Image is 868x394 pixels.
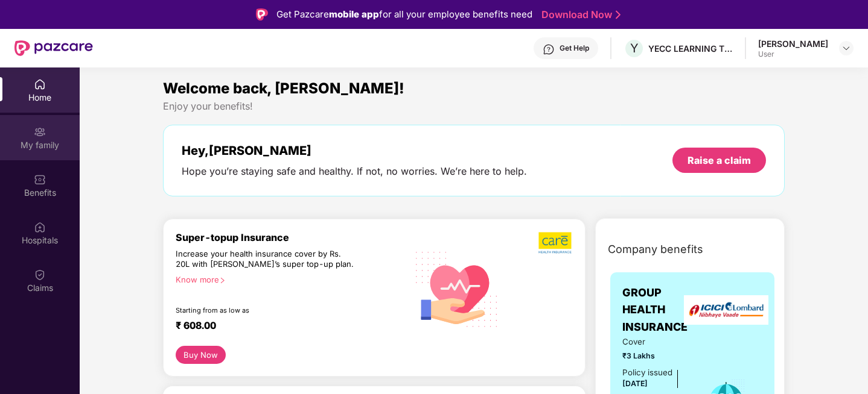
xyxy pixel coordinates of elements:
img: svg+xml;base64,PHN2ZyBpZD0iRHJvcGRvd24tMzJ4MzIiIHhtbG5zPSJodHRwOi8vd3d3LnczLm9yZy8yMDAwL3N2ZyIgd2... [841,43,851,53]
img: b5dec4f62d2307b9de63beb79f102df3.png [538,231,573,254]
img: svg+xml;base64,PHN2ZyBpZD0iSG9tZSIgeG1sbnM9Imh0dHA6Ly93d3cudzMub3JnLzIwMDAvc3ZnIiB3aWR0aD0iMjAiIG... [34,78,46,90]
span: Cover [622,336,691,348]
div: Hope you’re staying safe and healthy. If not, no worries. We’re here to help. [182,165,527,178]
a: Download Now [541,8,617,21]
img: svg+xml;base64,PHN2ZyBpZD0iSG9zcGl0YWxzIiB4bWxucz0iaHR0cDovL3d3dy53My5vcmcvMjAwMC9zdmciIHdpZHRoPS... [34,221,46,233]
span: ₹3 Lakhs [622,350,691,361]
div: Increase your health insurance cover by Rs. 20L with [PERSON_NAME]’s super top-up plan. [176,249,356,270]
span: [DATE] [622,379,648,388]
img: svg+xml;base64,PHN2ZyB4bWxucz0iaHR0cDovL3d3dy53My5vcmcvMjAwMC9zdmciIHhtbG5zOnhsaW5rPSJodHRwOi8vd3... [407,238,507,339]
div: [PERSON_NAME] [758,38,828,49]
div: Starting from as low as [176,306,356,314]
img: svg+xml;base64,PHN2ZyB3aWR0aD0iMjAiIGhlaWdodD0iMjAiIHZpZXdCb3g9IjAgMCAyMCAyMCIgZmlsbD0ibm9uZSIgeG... [34,126,46,138]
span: Company benefits [608,241,703,258]
div: Policy issued [622,366,672,379]
span: GROUP HEALTH INSURANCE [622,284,691,336]
img: svg+xml;base64,PHN2ZyBpZD0iSGVscC0zMngzMiIgeG1sbnM9Imh0dHA6Ly93d3cudzMub3JnLzIwMDAvc3ZnIiB3aWR0aD... [543,43,555,55]
img: svg+xml;base64,PHN2ZyBpZD0iQmVuZWZpdHMiIHhtbG5zPSJodHRwOi8vd3d3LnczLm9yZy8yMDAwL3N2ZyIgd2lkdGg9Ij... [34,174,46,186]
img: New Pazcare Logo [14,40,93,56]
button: Buy Now [176,346,226,364]
img: Logo [256,8,268,20]
img: Stroke [616,8,621,21]
div: ₹ 608.00 [176,319,395,334]
div: Get Help [560,43,589,53]
div: Hey, [PERSON_NAME] [182,143,527,158]
div: Enjoy your benefits! [163,100,785,113]
div: Raise a claim [688,154,751,167]
img: svg+xml;base64,PHN2ZyBpZD0iQ2xhaW0iIHhtbG5zPSJodHRwOi8vd3d3LnczLm9yZy8yMDAwL3N2ZyIgd2lkdGg9IjIwIi... [34,269,46,281]
div: YECC LEARNING TECHNOLOGIES PRIVATE LIMITED [648,43,733,54]
div: Get Pazcare for all your employee benefits need [276,7,532,22]
img: insurerLogo [684,295,768,325]
span: Y [630,41,639,55]
strong: mobile app [329,8,379,20]
div: Know more [176,275,400,283]
div: User [758,49,828,59]
span: right [219,277,226,284]
span: Welcome back, [PERSON_NAME]! [163,80,404,97]
div: Super-topup Insurance [176,231,407,243]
